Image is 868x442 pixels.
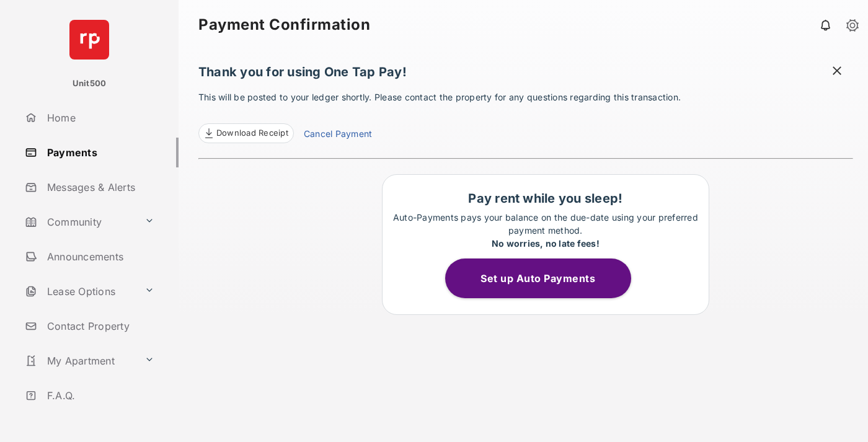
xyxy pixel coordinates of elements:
span: Download Receipt [216,127,288,139]
p: This will be posted to your ledger shortly. Please contact the property for any questions regardi... [198,91,853,143]
div: No worries, no late fees! [389,237,702,250]
p: Auto-Payments pays your balance on the due-date using your preferred payment method. [389,211,702,250]
a: Lease Options [20,276,139,306]
h1: Pay rent while you sleep! [389,191,702,206]
a: My Apartment [20,346,139,376]
img: svg+xml;base64,PHN2ZyB4bWxucz0iaHR0cDovL3d3dy53My5vcmcvMjAwMC9zdmciIHdpZHRoPSI2NCIgaGVpZ2h0PSI2NC... [69,20,109,60]
a: Community [20,207,139,237]
a: Cancel Payment [304,127,372,143]
a: F.A.Q. [20,381,179,410]
a: Set up Auto Payments [445,272,646,285]
a: Payments [20,138,179,167]
a: Announcements [20,242,179,272]
h1: Thank you for using One Tap Pay! [198,64,853,86]
a: Messages & Alerts [20,172,179,202]
a: Contact Property [20,311,179,341]
button: Set up Auto Payments [445,259,631,298]
a: Home [20,103,179,133]
a: Download Receipt [198,123,294,143]
p: Unit500 [73,77,107,90]
strong: Payment Confirmation [198,17,370,32]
